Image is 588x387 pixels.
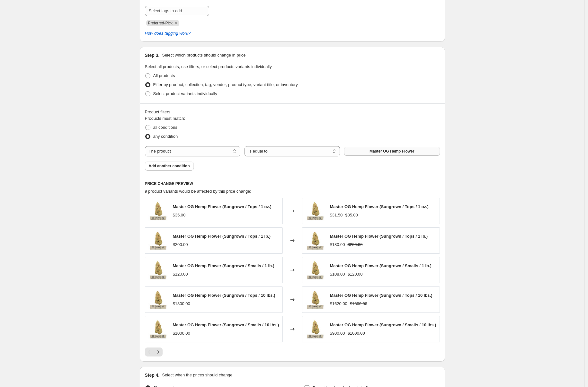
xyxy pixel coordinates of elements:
nav: Pagination [145,347,163,356]
img: MasterOG-Sungrown-TopPrimaryImagewCBDv2_80x.jpg [306,290,325,309]
button: Remove Preferred-Pick [173,20,179,26]
img: MasterOG-Sungrown-TopPrimaryImagewCBDv2_80x.jpg [148,260,168,280]
img: MasterOG-Sungrown-TopPrimaryImagewCBDv2_80x.jpg [148,201,168,221]
div: $900.00 [330,330,345,337]
span: all conditions [153,125,177,130]
strike: $35.00 [345,212,358,218]
strike: $200.00 [348,242,363,248]
span: Preferred-Pick [148,21,173,25]
div: $180.00 [330,242,345,248]
strike: $120.00 [348,271,363,277]
button: Master OG Hemp Flower [344,147,440,156]
span: Master OG Hemp Flower (Sungrown / Tops / 1 oz.) [173,204,272,209]
a: How does tagging work? [145,31,191,36]
button: Add another condition [145,162,194,171]
div: $108.00 [330,271,345,277]
span: Master OG Hemp Flower (Sungrown / Tops / 1 oz.) [330,204,429,209]
img: MasterOG-Sungrown-TopPrimaryImagewCBDv2_80x.jpg [148,290,168,309]
strike: $1000.00 [348,330,365,337]
input: Select tags to add [145,6,209,16]
span: Master OG Hemp Flower (Sungrown / Smalls / 10 lbs.) [173,322,279,327]
h6: PRICE CHANGE PREVIEW [145,181,440,186]
div: $1000.00 [173,330,190,337]
span: Select all products, use filters, or select products variants individually [145,64,272,69]
span: Master OG Hemp Flower (Sungrown / Tops / 1 lb.) [330,234,428,239]
p: Select when the prices should change [162,372,232,378]
span: Filter by product, collection, tag, vendor, product type, variant title, or inventory [153,82,298,87]
span: Master OG Hemp Flower (Sungrown / Smalls / 10 lbs.) [330,322,436,327]
div: $200.00 [173,242,188,248]
img: MasterOG-Sungrown-TopPrimaryImagewCBDv2_80x.jpg [306,260,325,280]
div: Product filters [145,109,440,115]
span: 9 product variants would be affected by this price change: [145,189,251,194]
h2: Step 3. [145,52,160,58]
span: Master OG Hemp Flower (Sungrown / Smalls / 1 lb.) [173,263,274,268]
img: MasterOG-Sungrown-TopPrimaryImagewCBDv2_80x.jpg [148,231,168,250]
div: $1620.00 [330,301,347,307]
div: $31.50 [330,212,343,218]
span: any condition [153,134,178,139]
strike: $1800.00 [350,301,367,307]
span: Add another condition [149,163,190,169]
span: All products [153,73,175,78]
span: Products must match: [145,116,185,121]
h2: Step 4. [145,372,160,378]
span: Master OG Hemp Flower (Sungrown / Tops / 10 lbs.) [173,293,275,298]
span: Master OG Hemp Flower (Sungrown / Tops / 10 lbs.) [330,293,432,298]
span: Master OG Hemp Flower (Sungrown / Tops / 1 lb.) [173,234,271,239]
span: Master OG Hemp Flower [370,149,414,154]
button: Next [154,347,163,356]
p: Select which products should change in price [162,52,245,58]
img: MasterOG-Sungrown-TopPrimaryImagewCBDv2_80x.jpg [306,201,325,221]
img: MasterOG-Sungrown-TopPrimaryImagewCBDv2_80x.jpg [148,320,168,339]
span: Master OG Hemp Flower (Sungrown / Smalls / 1 lb.) [330,263,432,268]
span: Select product variants individually [153,91,217,96]
div: $120.00 [173,271,188,277]
img: MasterOG-Sungrown-TopPrimaryImagewCBDv2_80x.jpg [306,320,325,339]
div: $1800.00 [173,301,190,307]
div: $35.00 [173,212,186,218]
img: MasterOG-Sungrown-TopPrimaryImagewCBDv2_80x.jpg [306,231,325,250]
